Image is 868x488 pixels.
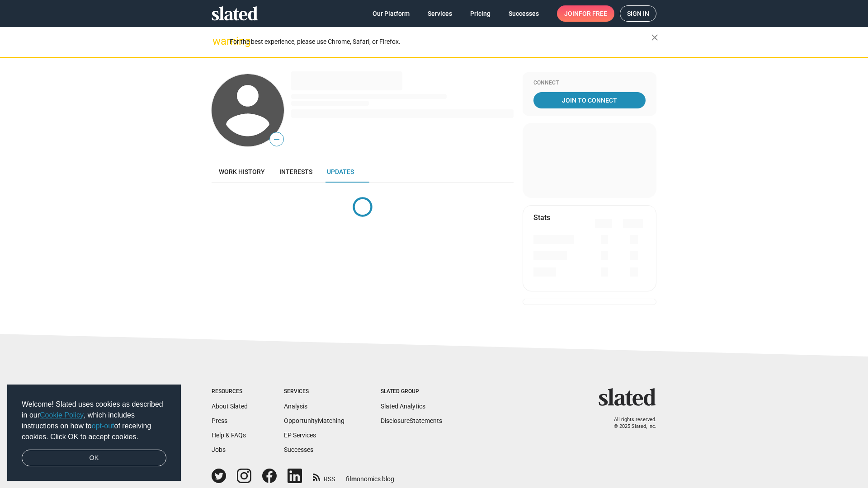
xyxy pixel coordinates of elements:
span: Work history [219,168,265,175]
p: All rights reserved. © 2025 Slated, Inc. [604,417,656,430]
a: EP Services [284,432,316,439]
span: Join [564,5,607,22]
div: Connect [533,80,646,87]
div: For the best experience, please use Chrome, Safari, or Firefox. [230,36,651,48]
a: Updates [320,161,361,183]
a: DisclosureStatements [381,417,442,424]
mat-card-title: Stats [533,213,550,222]
div: cookieconsent [7,385,181,481]
div: Resources [212,388,248,395]
a: Cookie Policy [40,411,84,419]
a: Successes [284,446,313,453]
div: Services [284,388,344,395]
a: Interests [272,161,320,183]
span: Sign in [627,6,649,21]
span: Updates [327,168,354,175]
span: for free [579,5,607,22]
a: dismiss cookie message [22,450,166,467]
span: film [346,475,357,483]
span: Successes [509,5,539,22]
span: Welcome! Slated uses cookies as described in our , which includes instructions on how to of recei... [22,399,166,442]
a: Sign in [620,5,656,22]
a: Slated Analytics [381,403,425,410]
a: OpportunityMatching [284,417,344,424]
a: Jobs [212,446,226,453]
mat-icon: warning [212,36,223,47]
a: About Slated [212,403,248,410]
span: Our Platform [373,5,410,22]
a: Join To Connect [533,92,646,108]
span: Services [428,5,452,22]
div: Slated Group [381,388,442,395]
a: Services [420,5,459,22]
mat-icon: close [649,32,660,43]
span: Interests [279,168,312,175]
a: Pricing [463,5,498,22]
span: Pricing [470,5,491,22]
a: RSS [313,469,335,483]
span: Join To Connect [535,92,644,108]
a: Our Platform [365,5,417,22]
a: Work history [212,161,272,183]
a: Help & FAQs [212,432,246,439]
a: Analysis [284,403,307,410]
a: filmonomics blog [346,468,394,483]
a: Press [212,417,227,424]
a: Successes [501,5,546,22]
span: — [270,134,283,145]
a: opt-out [92,422,114,430]
a: Joinfor free [557,5,614,22]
